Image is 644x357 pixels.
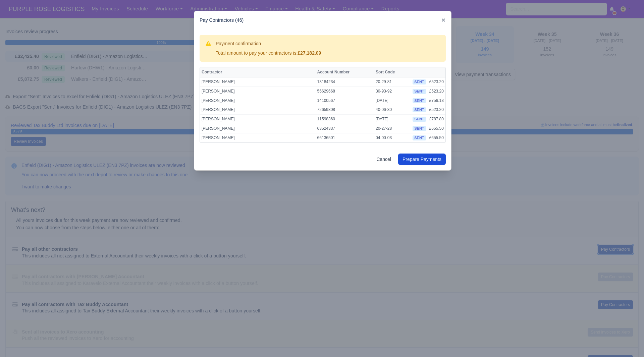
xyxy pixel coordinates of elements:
[298,50,321,56] strong: £27,182.09
[200,67,316,77] th: Contractor
[316,96,374,105] td: 14100567
[316,105,374,115] td: 72659808
[316,77,374,86] td: 13184234
[413,98,426,103] span: sent
[200,133,316,142] td: [PERSON_NAME]
[216,40,321,47] h3: Payment confirmation
[374,67,411,77] th: Sort Code
[413,135,426,140] span: sent
[413,89,426,94] span: sent
[194,11,451,29] div: Pay Contractors (46)
[316,124,374,133] td: 63524337
[200,105,316,115] td: [PERSON_NAME]
[200,86,316,96] td: [PERSON_NAME]
[428,133,445,142] td: £655.50
[428,124,445,133] td: £655.50
[523,279,644,357] iframe: Chat Widget
[428,105,445,115] td: £523.20
[374,124,411,133] td: 20-27-28
[200,115,316,124] td: [PERSON_NAME]
[374,86,411,96] td: 30-93-92
[374,96,411,105] td: [DATE]
[200,96,316,105] td: [PERSON_NAME]
[413,107,426,112] span: sent
[316,115,374,124] td: 11598360
[428,86,445,96] td: £523.20
[200,124,316,133] td: [PERSON_NAME]
[372,154,395,165] a: Cancel
[428,96,445,105] td: £756.13
[413,79,426,84] span: sent
[200,77,316,86] td: [PERSON_NAME]
[316,86,374,96] td: 56629668
[428,77,445,86] td: £523.20
[413,117,426,122] span: sent
[428,115,445,124] td: £787.80
[413,126,426,131] span: sent
[316,133,374,142] td: 66136501
[216,50,321,56] div: Total amount to pay your contractors is:
[374,77,411,86] td: 20-29-81
[316,67,374,77] th: Account Number
[398,154,446,165] button: Prepare Payments
[374,133,411,142] td: 04-00-03
[374,105,411,115] td: 40-06-30
[374,115,411,124] td: [DATE]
